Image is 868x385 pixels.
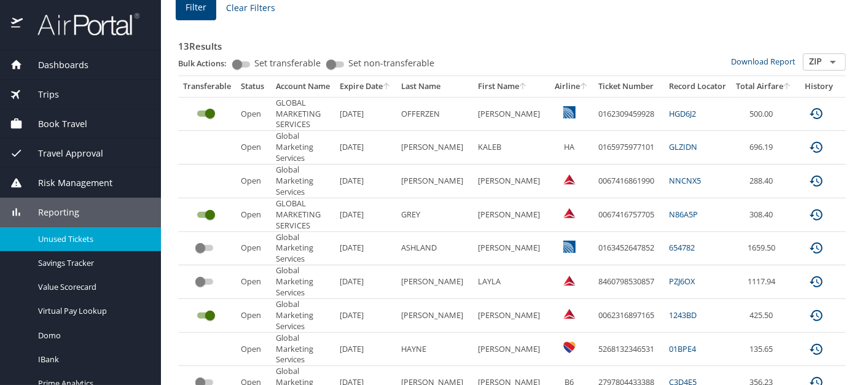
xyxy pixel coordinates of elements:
[254,59,321,68] span: Set transferable
[11,12,24,36] img: icon-airportal.png
[550,76,593,97] th: Airline
[797,76,841,97] th: History
[396,131,473,164] td: [PERSON_NAME]
[335,97,396,131] td: [DATE]
[731,198,797,231] td: 308.40
[731,265,797,298] td: 1117.94
[396,265,473,298] td: [PERSON_NAME]
[669,276,695,287] a: PZJ6OX
[183,81,231,92] div: Transferable
[271,97,335,131] td: GLOBAL MARKETING SERVICES
[226,1,275,16] span: Clear Filters
[271,299,335,332] td: Global Marketing Services
[236,299,271,332] td: Open
[271,198,335,231] td: GLOBAL MARKETING SERVICES
[593,299,664,332] td: 0062316897165
[38,281,146,293] span: Value Scorecard
[38,305,146,317] span: Virtual Pay Lookup
[473,299,550,332] td: [PERSON_NAME]
[24,12,139,36] img: airportal-logo.png
[236,232,271,265] td: Open
[473,198,550,231] td: [PERSON_NAME]
[396,333,473,366] td: HAYNE
[38,330,146,341] span: Domo
[731,299,797,332] td: 425.50
[473,232,550,265] td: [PERSON_NAME]
[236,97,271,131] td: Open
[669,108,696,119] a: HGD6J2
[731,333,797,366] td: 135.65
[563,173,576,185] img: Delta Airlines
[731,97,797,131] td: 500.00
[563,274,576,287] img: Delta Airlines
[23,88,59,101] span: Trips
[236,165,271,198] td: Open
[664,76,731,97] th: Record Locator
[593,76,664,97] th: Ticket Number
[669,343,696,354] a: 01BPE4
[593,131,664,164] td: 0165975977101
[669,242,695,253] a: 654782
[23,206,79,219] span: Reporting
[563,341,576,354] img: Southwest Airlines
[335,131,396,164] td: [DATE]
[396,198,473,231] td: GREY
[824,53,842,71] button: Open
[335,198,396,231] td: [DATE]
[593,232,664,265] td: 0163452647852
[593,165,664,198] td: 0067416861990
[335,232,396,265] td: [DATE]
[271,232,335,265] td: Global Marketing Services
[564,141,574,152] span: HA
[271,165,335,198] td: Global Marketing Services
[236,198,271,231] td: Open
[593,265,664,298] td: 8460798530857
[473,265,550,298] td: LAYLA
[563,207,576,219] img: Delta Airlines
[669,209,698,220] a: N86A5P
[593,198,664,231] td: 0067416757705
[473,333,550,366] td: [PERSON_NAME]
[383,83,391,91] button: sort
[473,76,550,97] th: First Name
[236,265,271,298] td: Open
[236,333,271,366] td: Open
[473,97,550,131] td: [PERSON_NAME]
[563,308,576,320] img: Delta Airlines
[271,265,335,298] td: Global Marketing Services
[348,59,434,68] span: Set non-transferable
[396,299,473,332] td: [PERSON_NAME]
[580,83,588,91] button: sort
[335,299,396,332] td: [DATE]
[669,309,697,321] a: 1243BD
[236,76,271,97] th: Status
[783,83,792,91] button: sort
[731,165,797,198] td: 288.40
[563,106,576,119] img: United Airlines
[396,232,473,265] td: ASHLAND
[396,97,473,131] td: OFFERZEN
[519,83,528,91] button: sort
[335,165,396,198] td: [DATE]
[271,131,335,164] td: Global Marketing Services
[38,233,146,245] span: Unused Tickets
[178,58,237,69] p: Bulk Actions:
[731,232,797,265] td: 1659.50
[593,97,664,131] td: 0162309459928
[23,176,112,190] span: Risk Management
[178,32,846,53] h3: 13 Results
[38,354,146,365] span: IBank
[396,76,473,97] th: Last Name
[23,147,103,160] span: Travel Approval
[271,333,335,366] td: Global Marketing Services
[731,76,797,97] th: Total Airfare
[23,117,87,131] span: Book Travel
[335,265,396,298] td: [DATE]
[731,131,797,164] td: 696.19
[669,141,697,152] a: GLZIDN
[396,165,473,198] td: [PERSON_NAME]
[23,58,88,72] span: Dashboards
[236,131,271,164] td: Open
[335,76,396,97] th: Expire Date
[593,333,664,366] td: 5268132346531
